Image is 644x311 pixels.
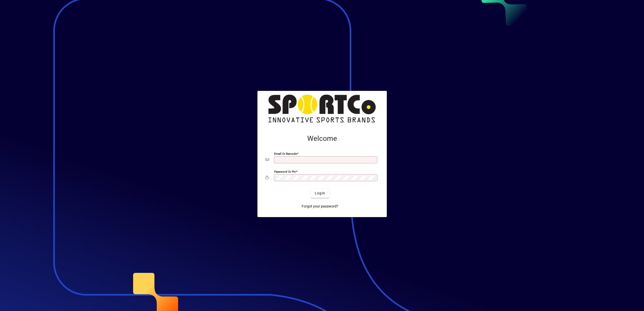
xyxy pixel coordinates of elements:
[274,152,297,155] mat-label: Email or Barcode
[302,204,338,209] span: Forgot your password?
[266,134,379,143] h2: Welcome
[274,170,296,173] mat-label: Password or Pin
[311,189,329,198] button: Login
[300,202,340,211] a: Forgot your password?
[315,191,325,196] span: Login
